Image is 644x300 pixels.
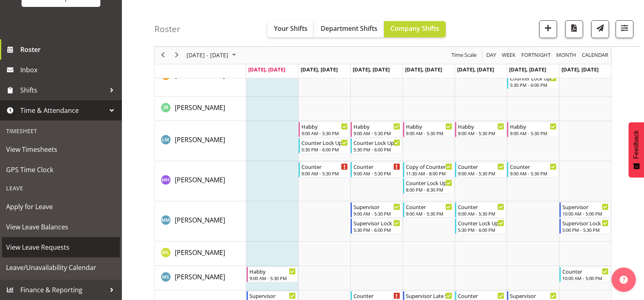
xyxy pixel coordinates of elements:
span: View Leave Balances [6,221,116,233]
div: Lianne Morete"s event - Habby Begin From Wednesday, October 1, 2025 at 9:00:00 AM GMT+13:00 Ends ... [351,122,402,137]
button: September 2025 [185,50,240,60]
h4: Roster [154,24,180,34]
div: Counter Lock Up [406,179,452,187]
div: 5:30 PM - 6:00 PM [458,227,504,233]
div: next period [170,47,184,64]
div: 9:00 AM - 5:30 PM [458,210,504,217]
td: Maureen Sellwood resource [155,266,246,290]
img: help-xxl-2.png [620,276,628,284]
div: 9:00 AM - 5:30 PM [353,210,400,217]
span: [DATE], [DATE] [562,66,598,73]
div: 9:00 AM - 5:30 PM [406,130,452,136]
span: GPS Time Clock [6,164,116,176]
div: Counter [353,162,400,171]
a: [PERSON_NAME] [175,272,225,282]
div: Habby [249,267,296,275]
div: Mandy Mosley"s event - Supervisor Begin From Wednesday, October 1, 2025 at 9:00:00 AM GMT+13:00 E... [351,202,402,218]
button: Month [581,50,610,60]
div: Counter [562,267,609,275]
div: Lianne Morete"s event - Counter Lock Up Begin From Tuesday, September 30, 2025 at 5:30:00 PM GMT+... [299,138,350,153]
div: Mackenzie Angus"s event - Counter Begin From Tuesday, September 30, 2025 at 9:00:00 AM GMT+13:00 ... [299,162,350,177]
div: Leave [2,180,120,196]
div: 11:30 AM - 8:00 PM [406,170,452,177]
div: Mackenzie Angus"s event - Counter Begin From Saturday, October 4, 2025 at 9:00:00 AM GMT+13:00 En... [507,162,558,177]
span: calendar [581,50,609,60]
div: Habby [510,122,556,130]
span: [PERSON_NAME] [175,103,225,112]
span: Feedback [633,130,640,159]
a: View Leave Balances [2,217,120,237]
div: Counter [458,291,504,300]
div: 5:30 PM - 6:00 PM [301,146,348,153]
span: [DATE], [DATE] [509,66,546,73]
a: GPS Time Clock [2,160,120,180]
div: 9:00 AM - 5:30 PM [406,210,452,217]
div: Habby [458,122,504,130]
div: previous period [156,47,170,64]
div: 9:00 AM - 5:30 PM [353,170,400,177]
div: Lianne Morete"s event - Counter Lock Up Begin From Wednesday, October 1, 2025 at 5:30:00 PM GMT+1... [351,138,402,153]
div: Lianne Morete"s event - Habby Begin From Tuesday, September 30, 2025 at 9:00:00 AM GMT+13:00 Ends... [299,122,350,137]
div: Mackenzie Angus"s event - Counter Begin From Wednesday, October 1, 2025 at 9:00:00 AM GMT+13:00 E... [351,162,402,177]
a: Leave/Unavailability Calendar [2,257,120,278]
div: Mandy Mosley"s event - Counter Begin From Friday, October 3, 2025 at 9:00:00 AM GMT+13:00 Ends At... [455,202,506,218]
span: Time & Attendance [20,104,106,117]
span: Department Shifts [321,24,377,33]
button: Filter Shifts [616,20,633,38]
div: Supervisor Lock Up [562,219,609,227]
a: [PERSON_NAME] [175,215,225,225]
div: Maureen Sellwood"s event - Habby Begin From Monday, September 29, 2025 at 9:00:00 AM GMT+13:00 En... [247,267,298,282]
button: Timeline Day [485,50,498,60]
span: [PERSON_NAME] [175,272,225,281]
div: Supervisor [510,291,556,300]
span: View Leave Requests [6,241,116,253]
a: [PERSON_NAME] [175,103,225,112]
span: [DATE], [DATE] [457,66,494,73]
span: Shifts [20,84,106,96]
div: 5:30 PM - 6:00 PM [353,227,400,233]
div: 9:00 AM - 5:30 PM [301,130,348,136]
span: Fortnight [520,50,551,60]
button: Add a new shift [539,20,557,38]
span: View Timesheets [6,143,116,155]
div: 9:00 AM - 5:30 PM [458,170,504,177]
div: Supervisor [353,203,400,211]
div: 10:00 AM - 5:00 PM [562,210,609,217]
span: Week [501,50,516,60]
span: [DATE] - [DATE] [186,50,229,60]
button: Fortnight [520,50,552,60]
div: Timesheet [2,123,120,139]
span: Time Scale [451,50,477,60]
span: [PERSON_NAME] [175,248,225,257]
div: Mandy Mosley"s event - Supervisor Lock Up Begin From Sunday, October 5, 2025 at 5:00:00 PM GMT+13... [559,218,611,234]
div: Mandy Mosley"s event - Supervisor Lock Up Begin From Wednesday, October 1, 2025 at 5:30:00 PM GMT... [351,218,402,234]
a: View Timesheets [2,139,120,160]
span: Leave/Unavailability Calendar [6,261,116,274]
button: Timeline Week [501,50,517,60]
div: Counter [458,162,504,171]
span: Month [555,50,577,60]
div: Mackenzie Angus"s event - Counter Begin From Friday, October 3, 2025 at 9:00:00 AM GMT+13:00 Ends... [455,162,506,177]
a: [PERSON_NAME] [175,135,225,145]
span: Your Shifts [274,24,308,33]
button: Next [171,50,182,60]
div: Counter [301,162,348,171]
div: 8:00 PM - 8:30 PM [406,186,452,193]
div: Supervisor [562,203,609,211]
span: [PERSON_NAME] [175,175,225,184]
div: 9:00 AM - 5:30 PM [510,170,556,177]
div: Maureen Sellwood"s event - Counter Begin From Sunday, October 5, 2025 at 10:00:00 AM GMT+13:00 En... [559,267,611,282]
div: Supervisor Late Shift [406,291,452,300]
div: Mandy Mosley"s event - Counter Begin From Thursday, October 2, 2025 at 9:00:00 AM GMT+13:00 Ends ... [403,202,454,218]
div: Supervisor [249,291,296,300]
span: [DATE], [DATE] [248,66,285,73]
div: 9:00 AM - 5:30 PM [458,130,504,136]
div: 9:00 AM - 5:30 PM [353,130,400,136]
div: 9:00 AM - 5:30 PM [510,130,556,136]
div: Counter Lock Up [353,138,400,147]
div: Habby [406,122,452,130]
span: Roster [20,43,118,56]
span: [PERSON_NAME] [175,135,225,144]
div: Jeseryl Armstrong"s event - Counter Lock Up Begin From Saturday, October 4, 2025 at 5:30:00 PM GM... [507,73,558,89]
div: Supervisor Lock Up [353,219,400,227]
